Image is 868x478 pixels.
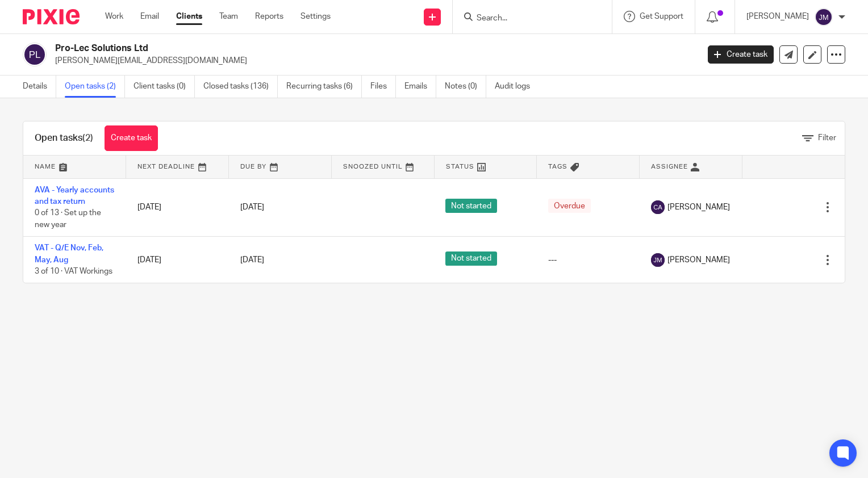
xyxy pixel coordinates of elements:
[140,11,159,22] a: Email
[35,244,103,263] a: VAT - Q/E Nov, Feb, May, Aug
[301,11,331,22] a: Settings
[548,199,591,213] span: Overdue
[203,76,278,98] a: Closed tasks (136)
[651,200,665,214] img: svg%3E
[35,209,101,229] span: 0 of 13 · Set up the new year
[343,163,403,170] span: Snoozed Until
[82,133,93,142] span: (2)
[126,237,229,283] td: [DATE]
[65,76,125,98] a: Open tasks (2)
[255,11,283,22] a: Reports
[651,253,665,267] img: svg%3E
[23,76,56,98] a: Details
[23,43,47,66] img: svg%3E
[286,76,362,98] a: Recurring tasks (6)
[370,76,396,98] a: Files
[818,134,836,142] span: Filter
[548,163,567,170] span: Tags
[495,76,539,98] a: Audit logs
[176,11,202,22] a: Clients
[445,199,497,213] span: Not started
[475,14,578,24] input: Search
[133,76,195,98] a: Client tasks (0)
[55,55,691,66] p: [PERSON_NAME][EMAIL_ADDRESS][DOMAIN_NAME]
[404,76,436,98] a: Emails
[446,163,474,170] span: Status
[746,11,809,22] p: [PERSON_NAME]
[35,186,114,206] a: AVA - Yearly accounts and tax return
[815,8,833,26] img: svg%3E
[548,254,628,266] div: ---
[667,202,730,213] span: [PERSON_NAME]
[445,76,486,98] a: Notes (0)
[445,251,497,266] span: Not started
[35,267,112,275] span: 3 of 10 · VAT Workings
[105,125,158,151] a: Create task
[105,11,123,22] a: Work
[240,203,264,211] span: [DATE]
[219,11,238,22] a: Team
[35,132,93,144] h1: Open tasks
[126,178,229,237] td: [DATE]
[708,45,774,64] a: Create task
[55,43,564,54] h2: Pro-Lec Solutions Ltd
[240,256,264,264] span: [DATE]
[640,12,683,20] span: Get Support
[23,9,80,24] img: Pixie
[667,254,730,266] span: [PERSON_NAME]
